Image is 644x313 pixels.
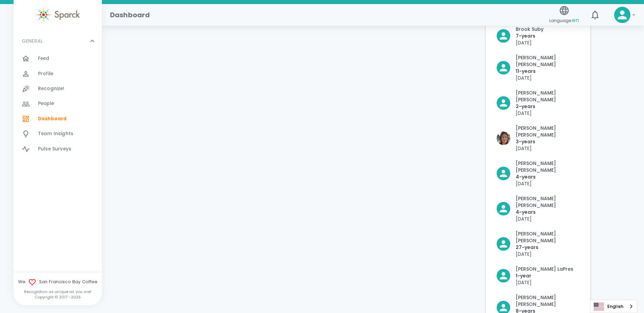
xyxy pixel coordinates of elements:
p: Copyright © 2017 - 2025 [14,294,102,300]
span: en [572,16,579,24]
p: [DATE] [516,145,579,152]
span: Language: [549,16,579,25]
a: Profile [14,66,102,81]
p: [PERSON_NAME] [PERSON_NAME] [516,54,579,68]
p: [DATE] [516,279,573,286]
div: Click to Recognize! [491,49,579,81]
button: Click to Recognize! [497,230,579,257]
p: [PERSON_NAME] LaPres [516,266,573,272]
a: Pulse Surveys [14,142,102,156]
p: 4- years [516,209,579,215]
div: Click to Recognize! [491,20,544,46]
button: Language:en [547,3,582,27]
p: 27- years [516,244,579,251]
p: Recognition as unique as you are! [14,289,102,294]
p: 3- years [516,138,579,145]
a: Team Insights [14,126,102,141]
span: Pulse Surveys [38,146,71,152]
p: [DATE] [516,39,544,46]
a: Sparck logo [14,7,102,23]
span: Feed [38,55,50,62]
a: Recognize! [14,81,102,96]
span: People [38,100,54,107]
div: Click to Recognize! [491,154,579,187]
a: Dashboard [14,111,102,126]
p: 7- years [516,33,544,39]
div: Click to Recognize! [491,84,579,117]
p: 1- year [516,272,573,279]
span: Dashboard [38,116,67,122]
p: 11- years [516,68,579,75]
p: [DATE] [516,251,579,257]
button: Click to Recognize! [497,26,544,46]
p: GENERAL [22,38,43,44]
button: Click to Recognize! [497,125,579,152]
p: [DATE] [516,180,579,187]
button: Click to Recognize! [497,195,579,222]
p: Brook Suby [516,26,544,33]
p: [PERSON_NAME] [PERSON_NAME] [516,294,579,308]
div: Click to Recognize! [491,225,579,257]
div: Language [590,300,637,313]
aside: Language selected: English [590,300,637,313]
a: Feed [14,51,102,66]
div: GENERAL [14,51,102,159]
span: We San Francisco Bay Coffee [14,278,102,286]
span: Recognize! [38,85,65,92]
p: [DATE] [516,75,579,81]
div: Click to Recognize! [491,260,573,286]
p: [PERSON_NAME] [PERSON_NAME] [516,89,579,103]
span: Profile [38,70,53,77]
button: Click to Recognize! [497,266,573,286]
a: People [14,96,102,111]
p: [PERSON_NAME] [PERSON_NAME] [516,125,579,138]
span: Team Insights [38,130,73,137]
p: 4- years [516,173,579,180]
button: Click to Recognize! [497,54,579,81]
img: Sparck logo [36,7,80,23]
p: [PERSON_NAME] [PERSON_NAME] [516,160,579,173]
img: Picture of Brenda Jacome [497,131,510,145]
p: 2- years [516,103,579,110]
p: [PERSON_NAME] [PERSON_NAME] [516,230,579,244]
button: Click to Recognize! [497,160,579,187]
p: [DATE] [516,215,579,222]
button: Click to Recognize! [497,89,579,117]
div: Click to Recognize! [491,119,579,152]
div: Click to Recognize! [491,190,579,222]
div: GENERAL [14,31,102,51]
p: [DATE] [516,110,579,117]
a: English [590,300,637,313]
p: [PERSON_NAME] [PERSON_NAME] [516,195,579,209]
h1: Dashboard [110,9,150,20]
